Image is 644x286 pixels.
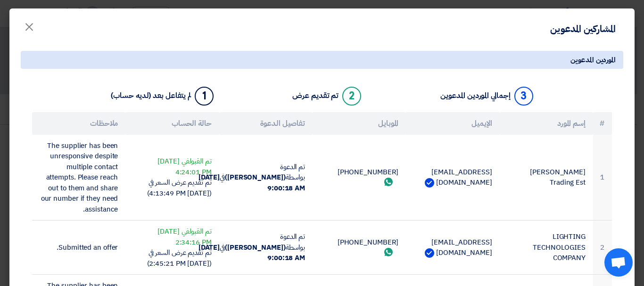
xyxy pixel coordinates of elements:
[440,91,511,100] div: إجمالي الموردين المدعوين
[133,177,211,198] div: تم تقديم عرض السعر في ([DATE] 4:13:49 PM)
[500,221,593,275] td: LIGHTING TECHNOLOGIES COMPANY
[133,226,211,247] div: تم القبول
[219,112,313,135] th: تفاصيل الدعوة
[514,87,533,106] div: 3
[41,140,118,214] span: The supplier has been unresponsive despite multiple contact attempts. Please reach out to them an...
[500,135,593,221] td: [PERSON_NAME] Trading Est
[198,162,305,193] span: تم الدعوة بواسطة في
[24,12,35,41] span: ×
[111,91,191,100] div: لم يتفاعل بعد (لديه حساب)
[406,221,499,275] td: [EMAIL_ADDRESS][DOMAIN_NAME]
[593,112,612,135] th: #
[313,221,406,275] td: [PHONE_NUMBER]
[406,135,499,221] td: [EMAIL_ADDRESS][DOMAIN_NAME]
[425,248,434,258] img: Verified Account
[406,112,499,135] th: الإيميل
[550,23,616,35] h4: المشاركين المدعوين
[198,231,305,263] span: تم الدعوة بواسطة في
[133,156,211,177] div: تم القبول
[157,156,211,177] span: في [DATE] 4:24:01 PM
[16,15,42,34] button: Close
[195,87,214,106] div: 1
[157,226,211,247] span: في [DATE] 2:34:16 PM
[125,112,219,135] th: حالة الحساب
[604,248,633,277] a: Open chat
[342,87,361,106] div: 2
[292,91,339,100] div: تم تقديم عرض
[225,242,286,253] b: ([PERSON_NAME])
[57,242,118,253] span: Submitted an offer.
[313,112,406,135] th: الموبايل
[32,112,125,135] th: ملاحظات
[313,135,406,221] td: [PHONE_NUMBER]
[593,221,612,275] td: 2
[425,178,434,188] img: Verified Account
[500,112,593,135] th: إسم المورد
[570,55,616,65] span: الموردين المدعوين
[133,247,211,269] div: تم تقديم عرض السعر في ([DATE] 2:45:21 PM)
[593,135,612,221] td: 1
[225,172,286,182] b: ([PERSON_NAME])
